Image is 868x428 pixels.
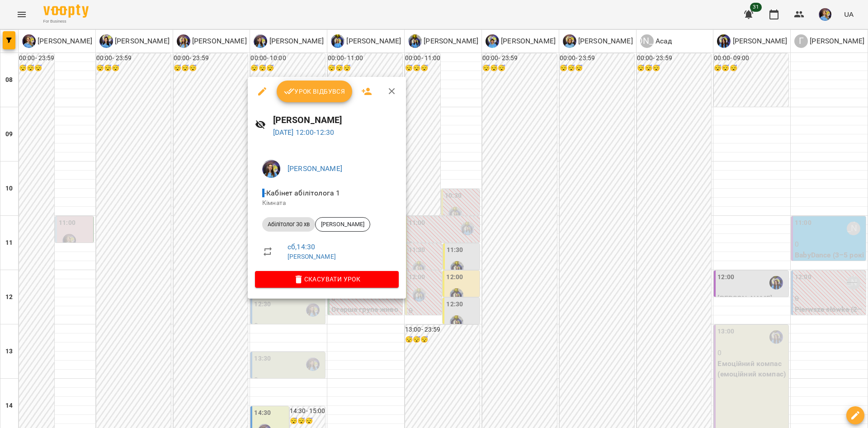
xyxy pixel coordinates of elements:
[262,160,280,178] img: c30cf3dcb7f7e8baf914f38a97ec6524.jpg
[255,271,399,287] button: Скасувати Урок
[262,274,392,285] span: Скасувати Урок
[262,199,392,208] p: Кімната
[288,253,336,260] a: [PERSON_NAME]
[273,113,399,127] h6: [PERSON_NAME]
[284,86,345,97] span: Урок відбувся
[288,164,342,173] a: [PERSON_NAME]
[288,243,315,251] a: сб , 14:30
[262,189,342,197] span: - Кабінет абілітолога 1
[273,128,335,137] a: [DATE] 12:00-12:30
[262,220,315,228] span: Абілітолог 30 хв
[315,217,370,232] div: [PERSON_NAME]
[316,220,370,228] span: [PERSON_NAME]
[277,81,353,102] button: Урок відбувся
